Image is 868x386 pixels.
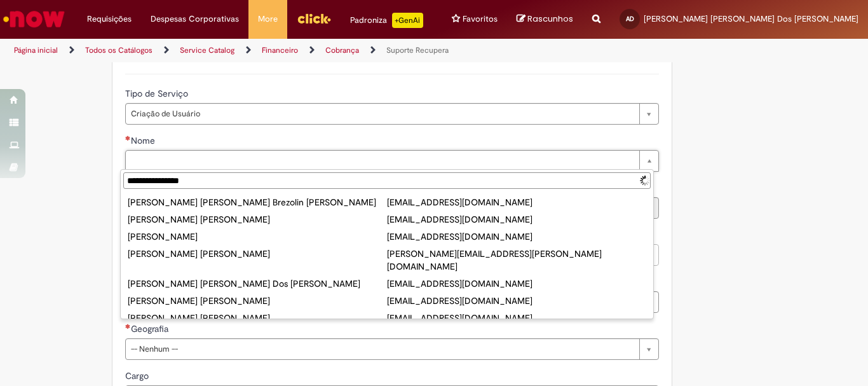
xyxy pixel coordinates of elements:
[128,247,387,260] div: [PERSON_NAME] [PERSON_NAME]
[128,196,387,209] div: [PERSON_NAME] [PERSON_NAME] Brezolin [PERSON_NAME]
[387,196,646,209] div: [EMAIL_ADDRESS][DOMAIN_NAME]
[387,294,646,307] div: [EMAIL_ADDRESS][DOMAIN_NAME]
[121,191,653,319] ul: Nome
[387,213,646,226] div: [EMAIL_ADDRESS][DOMAIN_NAME]
[128,213,387,226] div: [PERSON_NAME] [PERSON_NAME]
[128,230,387,243] div: [PERSON_NAME]
[387,247,646,273] div: [PERSON_NAME][EMAIL_ADDRESS][PERSON_NAME][DOMAIN_NAME]
[387,230,646,243] div: [EMAIL_ADDRESS][DOMAIN_NAME]
[128,312,387,324] div: [PERSON_NAME] [PERSON_NAME]
[128,294,387,307] div: [PERSON_NAME] [PERSON_NAME]
[128,277,387,290] div: [PERSON_NAME] [PERSON_NAME] Dos [PERSON_NAME]
[387,312,646,324] div: [EMAIL_ADDRESS][DOMAIN_NAME]
[387,277,646,290] div: [EMAIL_ADDRESS][DOMAIN_NAME]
